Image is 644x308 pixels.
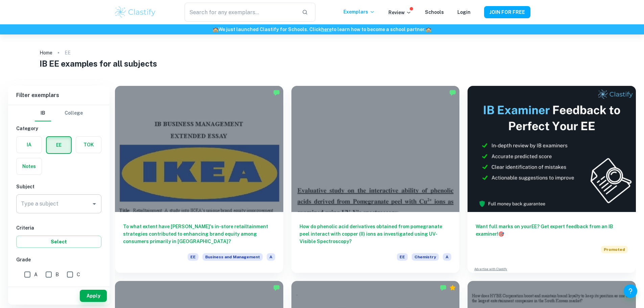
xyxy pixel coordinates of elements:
[16,224,101,232] h6: Criteria
[77,271,80,278] span: C
[76,137,101,153] button: TOK
[273,89,280,96] img: Marked
[300,223,452,245] h6: How do phenolic acid derivatives obtained from pomegranate peel interact with copper (II) ions as...
[65,49,71,56] p: EE
[426,27,431,32] span: 🏫
[457,9,471,15] a: Login
[17,137,42,153] button: IA
[16,183,101,190] h6: Subject
[185,3,296,22] input: Search for any exemplars...
[114,5,157,19] img: Clastify logo
[35,105,51,121] button: IB
[16,125,101,132] h6: Category
[80,290,107,302] button: Apply
[8,86,110,105] h6: Filter exemplars
[474,267,507,271] a: Advertise with Clastify
[35,105,83,121] div: Filter type choice
[115,86,283,273] a: To what extent have [PERSON_NAME]'s in-store retailtainment strategies contributed to enhancing b...
[412,253,439,261] span: Chemistry
[468,86,636,212] img: Thumbnail
[273,284,280,291] img: Marked
[388,9,411,16] p: Review
[213,27,218,32] span: 🏫
[40,57,604,70] h1: IB EE examples for all subjects
[267,253,275,261] span: A
[476,223,628,238] h6: Want full marks on your EE ? Get expert feedback from an IB examiner!
[425,9,444,15] a: Schools
[498,231,504,237] span: 🎯
[443,253,451,261] span: A
[449,89,456,96] img: Marked
[343,8,375,16] p: Exemplars
[55,271,59,278] span: B
[16,236,101,248] button: Select
[624,284,637,298] button: Help and Feedback
[202,253,263,261] span: Business and Management
[47,137,71,153] button: EE
[601,246,628,253] span: Promoted
[468,86,636,273] a: Want full marks on yourEE? Get expert feedback from an IB examiner!PromotedAdvertise with Clastify
[90,199,99,209] button: Open
[291,86,460,273] a: How do phenolic acid derivatives obtained from pomegranate peel interact with copper (II) ions as...
[65,105,83,121] button: College
[440,284,447,291] img: Marked
[449,284,456,291] div: Premium
[397,253,408,261] span: EE
[16,256,101,263] h6: Grade
[123,223,275,245] h6: To what extent have [PERSON_NAME]'s in-store retailtainment strategies contributed to enhancing b...
[1,26,643,33] h6: We just launched Clastify for Schools. Click to learn how to become a school partner.
[34,271,38,278] span: A
[17,158,42,174] button: Notes
[484,6,530,18] button: JOIN FOR FREE
[188,253,198,261] span: EE
[321,27,332,32] a: here
[40,48,52,57] a: Home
